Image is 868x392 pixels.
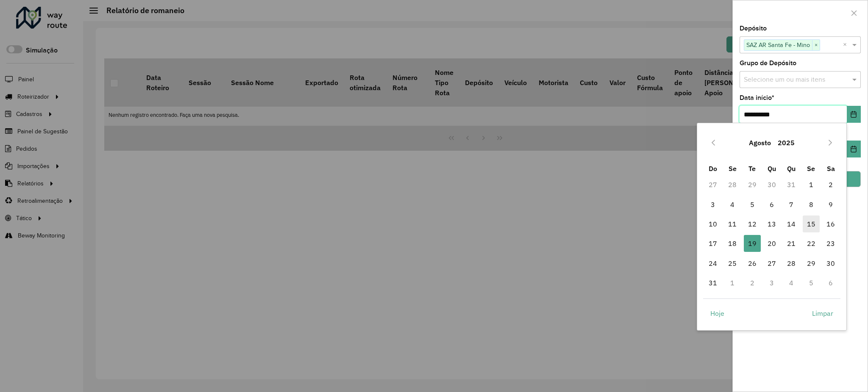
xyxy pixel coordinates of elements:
[783,235,800,252] span: 21
[723,234,742,253] td: 18
[823,136,837,149] button: Next Month
[782,273,801,293] td: 4
[743,175,762,194] td: 29
[801,234,821,253] td: 22
[821,214,840,234] td: 16
[762,194,782,214] td: 6
[803,235,820,252] span: 22
[821,254,840,273] td: 30
[822,196,839,213] span: 9
[812,40,820,50] span: ×
[782,175,801,194] td: 31
[723,214,742,234] td: 11
[740,23,767,33] label: Depósito
[801,273,821,293] td: 5
[740,93,774,103] label: Data início
[803,176,820,193] span: 1
[697,123,847,331] div: Choose Date
[774,133,798,153] button: Choose Year
[724,255,741,272] span: 25
[746,133,774,153] button: Choose Month
[704,196,721,213] span: 3
[762,273,782,293] td: 3
[801,175,821,194] td: 1
[803,215,820,232] span: 15
[822,176,839,193] span: 2
[703,175,723,194] td: 27
[707,136,720,149] button: Previous Month
[821,234,840,253] td: 23
[827,164,835,173] span: Sa
[748,164,756,173] span: Te
[724,196,741,213] span: 4
[723,175,742,194] td: 28
[787,164,796,173] span: Qu
[803,196,820,213] span: 8
[822,255,839,272] span: 30
[724,215,741,232] span: 11
[847,106,861,123] button: Choose Date
[783,255,800,272] span: 28
[762,175,782,194] td: 30
[723,273,742,293] td: 1
[763,215,780,232] span: 13
[763,235,780,252] span: 20
[821,273,840,293] td: 6
[762,234,782,253] td: 20
[703,234,723,253] td: 17
[801,194,821,214] td: 8
[801,214,821,234] td: 15
[743,214,762,234] td: 12
[703,305,732,322] button: Hoje
[704,215,721,232] span: 10
[763,255,780,272] span: 27
[710,308,724,318] span: Hoje
[782,214,801,234] td: 14
[709,164,717,173] span: Do
[744,255,761,272] span: 26
[743,273,762,293] td: 2
[807,164,815,173] span: Se
[803,255,820,272] span: 29
[762,214,782,234] td: 13
[704,255,721,272] span: 24
[801,254,821,273] td: 29
[762,254,782,273] td: 27
[703,273,723,293] td: 31
[822,235,839,252] span: 23
[703,194,723,214] td: 3
[782,194,801,214] td: 7
[768,164,776,173] span: Qu
[782,254,801,273] td: 28
[743,194,762,214] td: 5
[847,141,861,157] button: Choose Date
[822,215,839,232] span: 16
[723,194,742,214] td: 4
[703,214,723,234] td: 10
[723,254,742,273] td: 25
[743,234,762,253] td: 19
[763,196,780,213] span: 6
[729,164,737,173] span: Se
[782,234,801,253] td: 21
[703,254,723,273] td: 24
[783,215,800,232] span: 14
[744,196,761,213] span: 5
[704,235,721,252] span: 17
[704,274,721,291] span: 31
[740,58,796,68] label: Grupo de Depósito
[812,308,833,318] span: Limpar
[744,215,761,232] span: 12
[744,235,761,252] span: 19
[743,254,762,273] td: 26
[744,40,812,50] span: SAZ AR Santa Fe - Mino
[843,40,850,50] span: Clear all
[821,194,840,214] td: 9
[805,305,840,322] button: Limpar
[821,175,840,194] td: 2
[783,196,800,213] span: 7
[724,235,741,252] span: 18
